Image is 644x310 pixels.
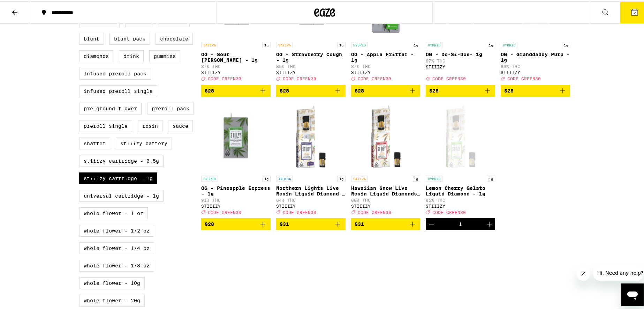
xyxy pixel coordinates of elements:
[262,40,271,47] p: 1g
[351,69,421,73] div: STIIIZY
[283,209,316,213] span: CODE GREEN30
[79,206,148,218] label: Whole Flower - 1 oz
[283,75,316,80] span: CODE GREEN30
[337,174,346,180] p: 1g
[276,184,346,195] p: Northern Lights Live Resin Liquid Diamond - 1g
[426,197,495,201] p: 85% THC
[426,202,495,207] div: STIIIZY
[276,63,346,67] p: 85% THC
[351,174,368,180] p: SATIVA
[351,63,421,67] p: 87% THC
[79,101,142,113] label: Pre-ground Flower
[429,87,439,92] span: $28
[276,50,346,61] p: OG - Strawberry Cough - 1g
[426,83,495,95] button: Add to bag
[412,40,420,47] p: 1g
[201,197,271,201] p: 91% THC
[426,217,438,229] button: Decrement
[79,293,145,305] label: Whole Flower - 20g
[79,31,104,43] label: Blunt
[501,83,570,95] button: Add to bag
[205,87,214,92] span: $28
[432,75,466,80] span: CODE GREEN30
[426,40,442,47] p: HYBRID
[276,197,346,201] p: 84% THC
[358,75,391,80] span: CODE GREEN30
[351,83,421,95] button: Add to bag
[621,282,644,304] iframe: Button to launch messaging window
[79,171,157,183] label: STIIIZY Cartridge - 1g
[426,101,495,217] a: Open page for Lemon Cherry Gelato Liquid Diamond - 1g from STIIIZY
[426,174,442,180] p: HYBRID
[276,217,346,229] button: Add to bag
[276,174,293,180] p: INDICA
[507,75,541,80] span: CODE GREEN30
[276,101,346,171] img: STIIIZY - Northern Lights Live Resin Liquid Diamond - 1g
[459,220,462,226] div: 1
[205,220,214,226] span: $28
[208,209,241,213] span: CODE GREEN30
[351,50,421,61] p: OG - Apple Fritter - 1g
[79,136,110,148] label: Shatter
[201,101,271,217] a: Open page for OG - Pineapple Express - 1g from STIIIZY
[119,49,144,61] label: Drink
[201,101,271,171] img: STIIIZY - OG - Pineapple Express - 1g
[351,202,421,207] div: STIIIZY
[116,136,172,148] label: STIIIZY Battery
[355,220,364,226] span: $31
[276,202,346,207] div: STIIIZY
[351,197,421,201] p: 88% THC
[412,174,420,180] p: 1g
[355,87,364,92] span: $28
[79,66,151,78] label: Infused Preroll Pack
[79,241,154,253] label: Whole Flower - 1/4 oz
[634,9,636,14] span: 2
[79,223,154,235] label: Whole Flower - 1/2 oz
[483,217,495,229] button: Increment
[276,69,346,73] div: STIIIZY
[280,87,289,92] span: $28
[504,87,514,92] span: $28
[201,69,271,73] div: STIIIZY
[79,189,164,200] label: Universal Cartridge - 1g
[201,174,218,180] p: HYBRID
[201,83,271,95] button: Add to bag
[426,63,495,68] div: STIIIZY
[280,220,289,226] span: $31
[262,174,271,180] p: 1g
[501,63,570,67] p: 89% THC
[426,57,495,62] p: 87% THC
[79,84,157,96] label: Infused Preroll Single
[501,50,570,61] p: OG - Granddaddy Purp - 1g
[576,265,590,279] iframe: Close message
[432,209,466,213] span: CODE GREEN30
[156,31,193,43] label: Chocolate
[276,101,346,217] a: Open page for Northern Lights Live Resin Liquid Diamond - 1g from STIIIZY
[501,69,570,73] div: STIIIZY
[426,50,495,56] p: OG - Do-Si-Dos- 1g
[109,31,150,43] label: Blunt Pack
[168,119,193,131] label: Sauce
[351,101,421,171] img: STIIIZY - Hawaiian Snow Live Resin Liquid Diamonds - 1g
[147,101,194,113] label: Preroll Pack
[351,101,421,217] a: Open page for Hawaiian Snow Live Resin Liquid Diamonds - 1g from STIIIZY
[337,40,346,47] p: 1g
[276,83,346,95] button: Add to bag
[201,184,271,195] p: OG - Pineapple Express - 1g
[79,258,154,270] label: Whole Flower - 1/8 oz
[351,184,421,195] p: Hawaiian Snow Live Resin Liquid Diamonds - 1g
[79,119,132,131] label: Preroll Single
[79,49,113,61] label: Diamonds
[487,174,495,180] p: 1g
[138,119,162,131] label: Rosin
[201,202,271,207] div: STIIIZY
[562,40,570,47] p: 1g
[201,40,218,47] p: SATIVA
[201,50,271,61] p: OG - Sour [PERSON_NAME] - 1g
[426,184,495,195] p: Lemon Cherry Gelato Liquid Diamond - 1g
[201,217,271,229] button: Add to bag
[79,154,164,165] label: STIIIZY Cartridge - 0.5g
[351,217,421,229] button: Add to bag
[358,209,391,213] span: CODE GREEN30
